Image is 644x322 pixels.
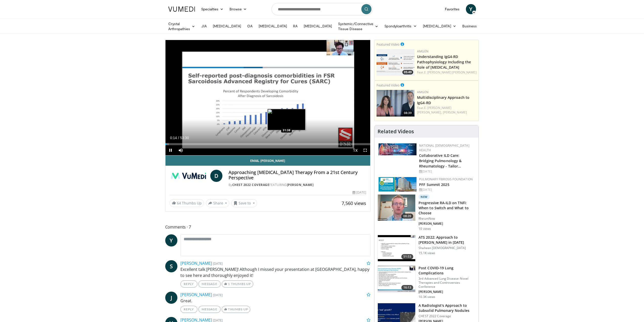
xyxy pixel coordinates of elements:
[419,182,449,187] a: PFF Summit 2025
[180,260,212,266] a: [PERSON_NAME]
[198,280,221,288] a: Message
[419,251,435,255] p: 15.1K views
[419,235,475,245] h3: ATS 2022: Approach to [PERSON_NAME] in [DATE]
[377,49,414,76] img: 3e5b4ad1-6d9b-4d8f-ba8e-7f7d389ba880.png.150x105_q85_crop-smart_upscale.png
[378,235,415,261] img: 5903cf87-07ec-4ec6-b228-01333f75c79d.150x105_q85_crop-smart_upscale.jpg
[360,145,370,155] button: Fullscreen
[165,143,370,145] div: Progress Bar
[419,177,473,181] a: Pulmonary Fibrosis Foundation
[381,21,420,31] a: Spondyloarthritis
[417,106,451,115] a: E. [PERSON_NAME] [PERSON_NAME],
[419,314,475,318] p: CHEST 2022 Coverage
[180,292,212,297] a: [PERSON_NAME]
[165,40,370,156] video-js: Video Player
[232,183,269,187] a: CHEST 2022 Coverage
[378,266,415,292] img: 667297da-f7fe-4586-84bf-5aeb1aa9adcb.150x105_q85_crop-smart_upscale.jpg
[210,170,222,182] a: D
[402,111,413,115] span: 08:39
[206,199,230,207] button: Share
[180,266,371,278] p: Excellent talk [PERSON_NAME]! Although I missed your presentation at [GEOGRAPHIC_DATA], happy to ...
[198,21,210,31] a: JIA
[165,21,198,31] a: Crystal Arthropathies
[378,128,414,135] h4: Related Videos
[342,200,366,206] span: 7,560 views
[350,145,360,155] button: Playback Rate
[417,90,428,94] a: Amgen
[213,261,223,266] small: [DATE]
[419,143,469,152] a: National [DEMOGRAPHIC_DATA] Health
[170,136,177,140] span: 0:14
[401,254,413,259] span: 51:53
[178,136,179,140] span: /
[378,195,415,221] img: cd97caea-d7de-4334-b4b3-21877190c9f4.150x105_q85_crop-smart_upscale.jpg
[417,95,469,105] a: Multidisciplinary Approach to IgG4-RD
[424,70,476,74] a: E. [PERSON_NAME] [PERSON_NAME]
[419,169,474,174] div: [DATE]
[210,21,244,31] a: [MEDICAL_DATA]
[377,90,414,117] a: 08:39
[379,177,417,192] img: 84d5d865-2f25-481a-859d-520685329e32.png.150x105_q85_autocrop_double_scale_upscale_version-0.2.png
[168,7,195,12] img: VuMedi Logo
[419,290,475,294] p: [PERSON_NAME]
[301,21,335,31] a: [MEDICAL_DATA]
[419,246,475,250] p: Shaheen [DEMOGRAPHIC_DATA]
[442,4,463,14] a: Favorites
[417,70,476,75] div: Feat.
[228,183,366,187] div: By FEATURING
[401,214,413,219] span: 08:39
[267,109,305,130] img: image.jpeg
[165,224,371,230] span: Comments 7
[177,201,181,205] span: 64
[379,143,417,155] img: 7e341e47-e122-4d5e-9c74-d0a8aaff5d49.jpg.150x105_q85_autocrop_double_scale_upscale_version-0.2.jpg
[443,110,467,115] a: [PERSON_NAME]
[165,260,177,272] a: S
[222,280,253,288] a: 1 Thumbs Up
[419,295,435,299] p: 10.3K views
[256,21,290,31] a: [MEDICAL_DATA]
[165,292,177,304] a: J
[419,187,474,192] div: [DATE]
[378,235,475,262] a: 51:53 ATS 2022: Approach to [PERSON_NAME] in [DATE] Shaheen [DEMOGRAPHIC_DATA] 15.1K views
[170,199,204,207] a: 64 Thumbs Up
[401,285,413,290] span: 16:13
[419,153,462,168] a: Collaborative ILD Care: Bridging Pulmonology & Rheumatology - Tailor…
[419,200,475,216] h3: Progressive RA-ILD on TNFi: When to Switch and What to Choose
[228,170,366,181] h4: Approaching [MEDICAL_DATA] Therapy From a 21st Century Perspective
[466,4,476,14] span: Y
[378,194,475,231] a: 08:39 New Progressive RA-ILD on TNFi: When to Switch and What to Choose RheumNow [PERSON_NAME] 10...
[420,21,459,31] a: [MEDICAL_DATA]
[377,49,414,76] a: 05:49
[272,3,373,15] input: Search topics, interventions
[459,21,485,31] a: Business
[377,42,400,47] small: Featured Video
[417,49,428,53] a: Amgen
[231,199,257,207] button: Save to
[419,277,475,289] p: 3rd Advanced Lung Disease: Novel Therapies and Controversies Conference
[176,145,186,155] button: Mute
[244,21,256,31] a: OA
[180,306,197,313] a: Reply
[417,106,476,115] div: Feat.
[165,145,176,155] button: Pause
[287,183,314,187] a: [PERSON_NAME]
[180,298,371,304] p: Great.
[228,282,230,286] span: 1
[377,83,400,87] small: Featured Video
[222,306,250,313] a: Thumbs Up
[352,190,366,195] div: [DATE]
[419,217,475,221] p: RheumNow
[402,70,413,74] span: 05:49
[180,136,189,140] span: 53:30
[170,170,208,182] img: CHEST 2022 Coverage
[377,90,414,117] img: 04ce378e-5681-464e-a54a-15375da35326.png.150x105_q85_crop-smart_upscale.png
[198,306,221,313] a: Message
[180,280,197,288] a: Reply
[226,4,250,14] a: Browse
[165,156,370,166] a: Email [PERSON_NAME]
[419,303,475,313] h3: A Radiologist's Approach to Subsolid Pulmonary Nodules
[378,266,475,299] a: 16:13 Post COVID-19 Lung Complications 3rd Advanced Lung Disease: Novel Therapies and Controversi...
[417,54,471,70] a: Understanding IgG4-RD Pathophysiology Including the Role of [MEDICAL_DATA]
[290,21,301,31] a: RA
